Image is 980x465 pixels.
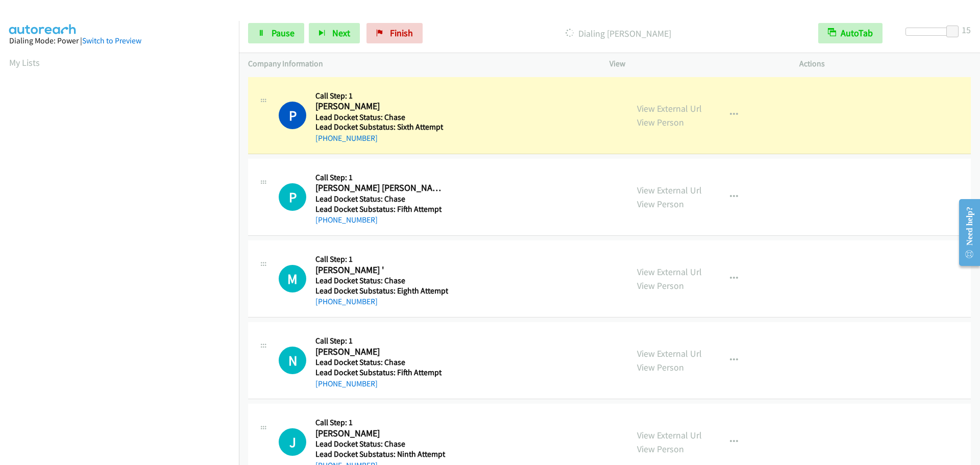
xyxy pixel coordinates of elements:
a: View External Url [637,429,702,441]
span: Next [332,27,350,39]
h5: Call Step: 1 [315,254,448,264]
h5: Lead Docket Status: Chase [315,112,446,123]
h5: Lead Docket Substatus: Sixth Attempt [315,122,446,132]
iframe: Resource Center [950,192,980,273]
h5: Lead Docket Status: Chase [315,276,448,286]
p: Company Information [248,58,591,70]
div: The call is yet to be attempted [279,428,306,456]
h5: Lead Docket Substatus: Ninth Attempt [315,449,446,459]
h2: [PERSON_NAME] [315,346,446,358]
h5: Call Step: 1 [315,418,446,428]
h1: P [279,102,306,129]
p: View [609,58,781,70]
div: The call is yet to be attempted [279,183,306,211]
a: View External Url [637,266,702,278]
h5: Call Step: 1 [315,91,446,101]
h2: [PERSON_NAME] ' [315,264,446,276]
h5: Lead Docket Status: Chase [315,439,446,449]
h5: Call Step: 1 [315,336,446,346]
h1: P [279,183,306,211]
button: AutoTab [818,23,883,43]
span: Pause [272,27,295,39]
a: [PHONE_NUMBER] [315,297,378,306]
a: View External Url [637,184,702,196]
a: View External Url [637,103,702,114]
a: View Person [637,198,684,210]
div: Dialing Mode: Power | [9,35,230,47]
div: The call is yet to be attempted [279,265,306,292]
h5: Lead Docket Status: Chase [315,194,446,204]
h2: [PERSON_NAME] [PERSON_NAME] [315,182,446,194]
a: Switch to Preview [82,36,141,45]
h1: M [279,265,306,292]
button: Next [309,23,360,43]
h5: Lead Docket Substatus: Eighth Attempt [315,286,448,296]
a: [PHONE_NUMBER] [315,133,378,143]
div: The call is yet to be attempted [279,347,306,374]
p: Dialing [PERSON_NAME] [436,27,800,40]
h2: [PERSON_NAME] [315,101,446,112]
a: My Lists [9,57,40,68]
h5: Call Step: 1 [315,173,446,183]
a: View External Url [637,348,702,359]
a: Finish [366,23,423,43]
a: View Person [637,116,684,128]
h5: Lead Docket Substatus: Fifth Attempt [315,204,446,214]
a: View Person [637,361,684,373]
a: [PHONE_NUMBER] [315,215,378,225]
h1: N [279,347,306,374]
div: 15 [962,23,971,37]
a: View Person [637,280,684,291]
a: Pause [248,23,304,43]
a: [PHONE_NUMBER] [315,379,378,388]
h5: Lead Docket Substatus: Fifth Attempt [315,368,446,378]
h5: Lead Docket Status: Chase [315,357,446,368]
a: View Person [637,443,684,455]
p: Actions [799,58,971,70]
span: Finish [390,27,413,39]
h2: [PERSON_NAME] [315,428,446,439]
h1: J [279,428,306,456]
